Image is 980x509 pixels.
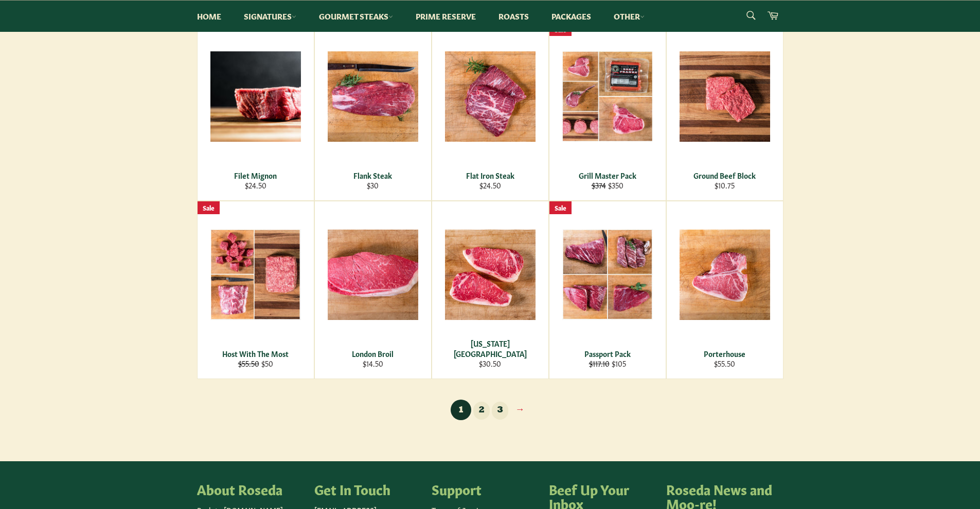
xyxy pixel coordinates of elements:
[680,230,770,320] img: Porterhouse
[187,1,231,32] a: Home
[556,349,659,359] div: Passport Pack
[673,359,776,368] div: $55.50
[510,402,530,420] a: →
[210,229,301,320] img: Host With The Most
[680,51,770,142] img: Ground Beef Block
[197,482,304,496] h4: About Roseda
[328,51,418,142] img: Flank Steak
[556,171,659,180] div: Grill Master Pack
[234,1,307,32] a: Signatures
[204,359,307,368] div: $50
[492,402,508,420] a: 3
[562,229,653,319] img: Passport Pack
[562,51,653,142] img: Grill Master Pack
[328,230,418,320] img: London Broil
[451,400,471,420] span: 1
[210,51,301,142] img: Filet Mignon
[314,23,432,201] a: Flank Steak Flank Steak $30
[314,482,421,496] h4: Get In Touch
[549,201,572,214] div: Sale
[198,201,220,214] div: Sale
[197,23,314,201] a: Filet Mignon Filet Mignon $24.50
[666,201,783,379] a: Porterhouse Porterhouse $55.50
[204,349,307,359] div: Host With The Most
[321,171,424,180] div: Flank Steak
[314,201,432,379] a: London Broil London Broil $14.50
[556,359,659,368] div: $105
[589,358,610,368] s: $117.10
[432,201,549,379] a: New York Strip [US_STATE][GEOGRAPHIC_DATA] $30.50
[549,23,666,201] a: Grill Master Pack Grill Master Pack $374 $350
[673,349,776,359] div: Porterhouse
[488,1,539,32] a: Roasts
[445,230,536,320] img: New York Strip
[549,201,666,379] a: Passport Pack Passport Pack $117.10 $105
[197,201,314,379] a: Host With The Most Host With The Most $55.50 $50
[204,171,307,180] div: Filet Mignon
[405,1,486,32] a: Prime Reserve
[204,180,307,190] div: $24.50
[438,359,542,368] div: $30.50
[438,171,542,180] div: Flat Iron Steak
[432,23,549,201] a: Flat Iron Steak Flat Iron Steak $24.50
[473,402,490,420] a: 2
[321,359,424,368] div: $14.50
[321,349,424,359] div: London Broil
[238,358,259,368] s: $55.50
[592,180,606,190] s: $374
[673,180,776,190] div: $10.75
[603,1,655,32] a: Other
[438,338,542,359] div: [US_STATE][GEOGRAPHIC_DATA]
[666,23,783,201] a: Ground Beef Block Ground Beef Block $10.75
[438,180,542,190] div: $24.50
[309,1,403,32] a: Gourmet Steaks
[432,482,539,496] h4: Support
[321,180,424,190] div: $30
[556,180,659,190] div: $350
[541,1,601,32] a: Packages
[673,171,776,180] div: Ground Beef Block
[445,51,536,142] img: Flat Iron Steak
